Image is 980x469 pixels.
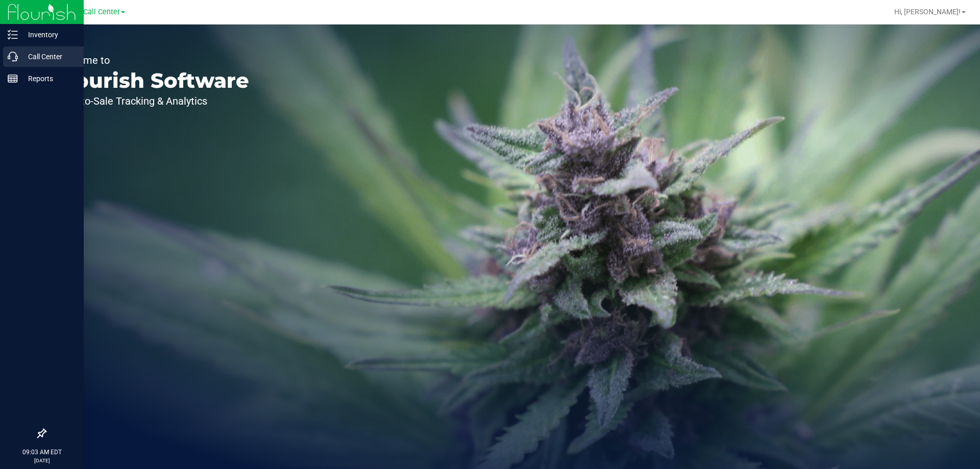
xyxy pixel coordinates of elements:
span: Call Center [83,8,120,16]
p: Flourish Software [55,70,249,91]
p: 09:03 AM EDT [5,448,79,457]
inline-svg: Call Center [8,52,18,62]
p: Seed-to-Sale Tracking & Analytics [55,96,249,106]
span: Hi, [PERSON_NAME]! [894,8,961,16]
p: [DATE] [5,457,79,464]
p: Call Center [18,51,79,63]
inline-svg: Inventory [8,30,18,40]
inline-svg: Reports [8,73,18,84]
p: Inventory [18,29,79,41]
p: Welcome to [55,55,249,65]
p: Reports [18,72,79,85]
